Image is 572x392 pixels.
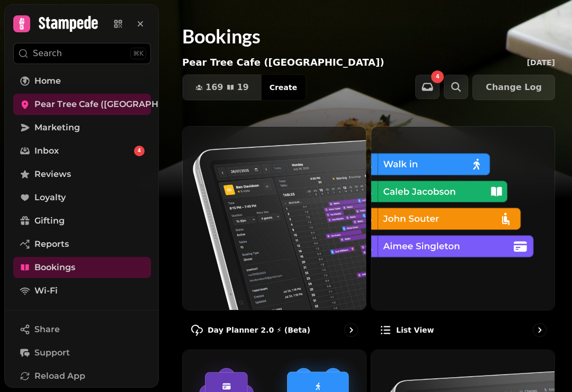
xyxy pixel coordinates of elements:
[13,70,151,92] a: Home
[13,234,151,255] a: Reports
[13,94,151,115] a: Pear Tree Cafe ([GEOGRAPHIC_DATA])
[13,164,151,185] a: Reviews
[13,257,151,278] a: Bookings
[486,83,542,92] span: Change Log
[237,83,248,92] span: 19
[182,126,367,345] a: Day Planner 2.0 ⚡ (Beta)Day Planner 2.0 ⚡ (Beta)
[34,121,80,134] span: Marketing
[183,75,262,100] button: 16919
[396,325,434,335] p: List view
[34,215,65,227] span: Gifting
[261,75,306,100] button: Create
[270,84,297,91] span: Create
[13,43,151,64] button: Search⌘K
[34,75,61,87] span: Home
[436,74,440,79] span: 4
[34,145,59,157] span: Inbox
[13,280,151,301] a: Wi-Fi
[183,127,366,310] img: Day Planner 2.0 ⚡ (Beta)
[34,323,60,336] span: Share
[534,325,545,335] svg: go to
[346,325,356,335] svg: go to
[371,127,555,310] img: List view
[208,325,310,335] p: Day Planner 2.0 ⚡ (Beta)
[13,210,151,231] a: Gifting
[130,48,146,59] div: ⌘K
[34,346,70,359] span: Support
[13,187,151,208] a: Loyalty
[34,238,69,251] span: Reports
[472,75,555,100] button: Change Log
[34,284,58,297] span: Wi-Fi
[13,342,151,363] button: Support
[13,366,151,387] button: Reload App
[138,147,141,155] span: 4
[34,191,66,204] span: Loyalty
[34,261,75,274] span: Bookings
[527,57,555,68] p: [DATE]
[13,319,151,340] button: Share
[13,140,151,162] a: Inbox4
[13,117,151,138] a: Marketing
[34,168,71,181] span: Reviews
[34,98,201,111] span: Pear Tree Cafe ([GEOGRAPHIC_DATA])
[371,126,555,345] a: List viewList view
[205,83,223,92] span: 169
[182,55,385,70] p: Pear Tree Cafe ([GEOGRAPHIC_DATA])
[34,370,85,382] span: Reload App
[33,47,62,60] p: Search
